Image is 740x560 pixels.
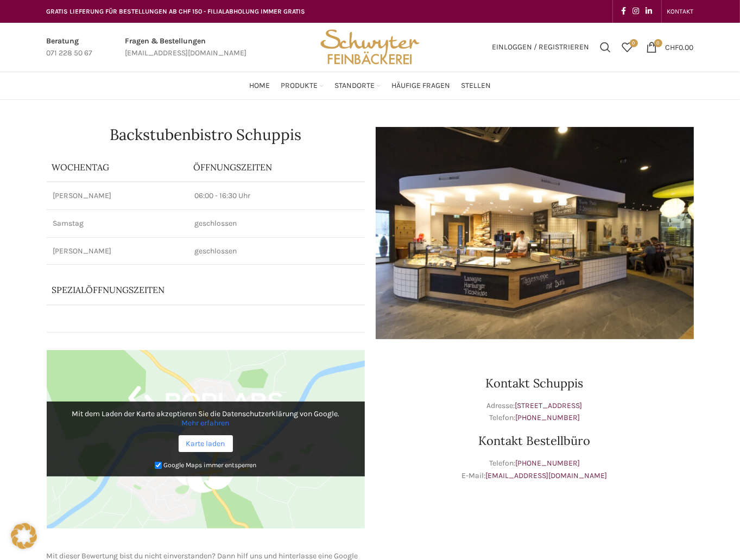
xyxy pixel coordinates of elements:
p: Wochentag [52,161,182,173]
a: Mehr erfahren [182,418,230,428]
a: 0 [617,36,638,58]
p: 06:00 - 16:30 Uhr [194,190,358,201]
p: [PERSON_NAME] [53,246,181,257]
a: Suchen [595,36,617,58]
span: Home [249,81,270,91]
span: Einloggen / Registrieren [492,43,590,51]
a: 0 CHF0.00 [641,36,699,58]
input: Google Maps immer entsperren [155,462,162,469]
span: GRATIS LIEFERUNG FÜR BESTELLUNGEN AB CHF 150 - FILIALABHOLUNG IMMER GRATIS [47,8,306,15]
span: Standorte [334,81,375,91]
p: ÖFFNUNGSZEITEN [193,161,359,173]
a: [STREET_ADDRESS] [515,401,583,410]
a: Häufige Fragen [391,75,450,97]
a: Karte laden [179,435,233,452]
a: [PHONE_NUMBER] [515,459,580,468]
p: geschlossen [194,246,358,257]
a: Produkte [281,75,324,97]
a: Instagram social link [630,4,643,19]
a: [PHONE_NUMBER] [515,413,580,422]
span: Stellen [461,81,491,91]
h1: Backstubenbistro Schuppis [47,127,365,142]
p: Spezialöffnungszeiten [52,284,307,296]
span: KONTAKT [667,8,694,15]
small: Google Maps immer entsperren [163,461,256,469]
a: [EMAIL_ADDRESS][DOMAIN_NAME] [486,471,608,480]
div: Main navigation [41,75,699,97]
a: Infobox link [125,35,247,60]
a: KONTAKT [667,1,694,22]
span: Häufige Fragen [391,81,450,91]
p: Mit dem Laden der Karte akzeptieren Sie die Datenschutzerklärung von Google. [54,409,357,428]
a: Infobox link [47,35,93,60]
p: Adresse: Telefon: [376,400,694,424]
a: Facebook social link [618,4,630,19]
a: Site logo [317,42,423,51]
a: Standorte [334,75,381,97]
span: CHF [666,42,679,52]
bdi: 0.00 [666,42,694,52]
p: [PERSON_NAME] [53,190,181,201]
a: Home [249,75,270,97]
div: Secondary navigation [662,1,699,22]
a: Linkedin social link [643,4,656,19]
p: geschlossen [194,218,358,229]
a: Stellen [461,75,491,97]
span: 0 [630,39,638,47]
h3: Kontakt Schuppis [376,377,694,389]
img: Bäckerei Schwyter [317,23,423,72]
p: Telefon: E-Mail: [376,457,694,482]
div: Meine Wunschliste [617,36,638,58]
p: Samstag [53,218,181,229]
span: 0 [654,39,662,47]
a: Einloggen / Registrieren [487,36,595,58]
span: Produkte [281,81,318,91]
h3: Kontakt Bestellbüro [376,435,694,447]
img: Google Maps [47,350,365,529]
